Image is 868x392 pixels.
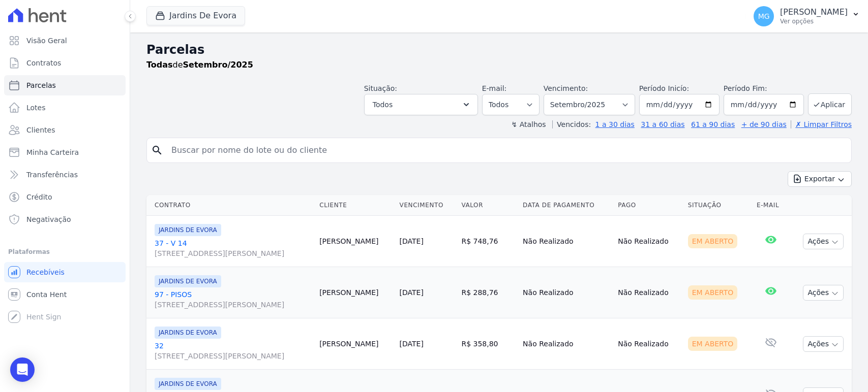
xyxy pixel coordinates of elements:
[146,60,173,70] strong: Todas
[4,53,126,73] a: Contratos
[26,170,78,180] span: Transferências
[364,84,397,92] label: Situação:
[511,120,546,128] label: ↯ Atalhos
[457,216,519,267] td: R$ 748,76
[641,120,684,128] a: 31 a 60 dias
[146,195,315,216] th: Contrato
[808,93,852,115] button: Aplicar
[519,216,614,267] td: Não Realizado
[4,165,126,185] a: Transferências
[26,267,65,277] span: Recebíveis
[457,195,519,216] th: Valor
[780,7,848,17] p: [PERSON_NAME]
[457,267,519,318] td: R$ 288,76
[4,75,126,95] a: Parcelas
[315,195,395,216] th: Cliente
[4,97,126,118] a: Lotes
[315,216,395,267] td: [PERSON_NAME]
[691,120,735,128] a: 61 a 90 dias
[4,284,126,305] a: Conta Hent
[155,378,221,390] span: JARDINS DE EVORA
[519,267,614,318] td: Não Realizado
[155,238,311,258] a: 37 - V 14[STREET_ADDRESS][PERSON_NAME]
[315,267,395,318] td: [PERSON_NAME]
[788,171,852,187] button: Exportar
[803,234,844,249] button: Ações
[155,289,311,310] a: 97 - PISOS[STREET_ADDRESS][PERSON_NAME]
[155,248,311,258] span: [STREET_ADDRESS][PERSON_NAME]
[753,195,789,216] th: E-mail
[155,326,221,339] span: JARDINS DE EVORA
[155,275,221,287] span: JARDINS DE EVORA
[373,99,393,111] span: Todos
[688,234,738,248] div: Em Aberto
[803,285,844,301] button: Ações
[4,209,126,230] a: Negativação
[396,195,458,216] th: Vencimento
[684,195,753,216] th: Situação
[165,140,847,160] input: Buscar por nome do lote ou do cliente
[151,144,163,156] i: search
[146,6,245,25] button: Jardins De Evora
[8,246,122,258] div: Plataformas
[26,58,61,68] span: Contratos
[519,318,614,370] td: Não Realizado
[26,125,55,135] span: Clientes
[614,216,683,267] td: Não Realizado
[741,120,787,128] a: + de 90 dias
[614,318,683,370] td: Não Realizado
[544,84,588,92] label: Vencimento:
[745,2,868,30] button: MG [PERSON_NAME] Ver opções
[26,214,71,224] span: Negativação
[4,142,126,162] a: Minha Carteira
[4,30,126,51] a: Visão Geral
[400,237,424,245] a: [DATE]
[155,300,311,310] span: [STREET_ADDRESS][PERSON_NAME]
[146,41,852,59] h2: Parcelas
[780,17,848,25] p: Ver opções
[639,84,689,92] label: Período Inicío:
[4,262,126,282] a: Recebíveis
[155,351,311,361] span: [STREET_ADDRESS][PERSON_NAME]
[803,336,844,352] button: Ações
[688,285,738,300] div: Em Aberto
[724,83,804,94] label: Período Fim:
[400,340,424,348] a: [DATE]
[26,192,52,202] span: Crédito
[688,337,738,351] div: Em Aberto
[519,195,614,216] th: Data de Pagamento
[183,60,253,70] strong: Setembro/2025
[791,120,852,128] a: ✗ Limpar Filtros
[26,147,79,157] span: Minha Carteira
[457,318,519,370] td: R$ 358,80
[26,80,56,90] span: Parcelas
[482,84,507,92] label: E-mail:
[26,289,67,300] span: Conta Hent
[4,120,126,140] a: Clientes
[400,288,424,297] a: [DATE]
[155,224,221,236] span: JARDINS DE EVORA
[614,195,683,216] th: Pago
[26,103,46,113] span: Lotes
[364,94,478,115] button: Todos
[614,267,683,318] td: Não Realizado
[155,341,311,361] a: 32[STREET_ADDRESS][PERSON_NAME]
[552,120,591,128] label: Vencidos:
[10,357,35,382] div: Open Intercom Messenger
[758,13,770,20] span: MG
[595,120,635,128] a: 1 a 30 dias
[146,59,253,71] p: de
[315,318,395,370] td: [PERSON_NAME]
[4,187,126,207] a: Crédito
[26,36,67,46] span: Visão Geral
